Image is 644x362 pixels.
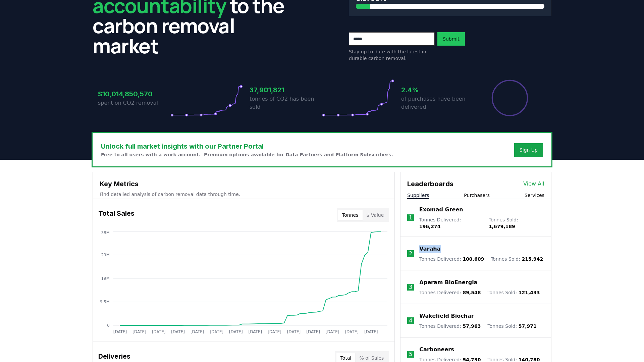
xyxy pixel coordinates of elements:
[401,95,474,111] p: of purchases have been delivered
[407,192,429,199] button: Suppliers
[171,329,185,334] tspan: [DATE]
[326,329,339,334] tspan: [DATE]
[401,85,474,95] h3: 2.4%
[463,256,484,262] span: 100,609
[491,256,543,262] p: Tonnes Sold :
[363,210,388,220] button: $ Value
[407,179,453,189] h3: Leaderboards
[100,179,388,189] h3: Key Metrics
[250,85,322,95] h3: 37,901,821
[349,48,435,62] p: Stay up to date with the latest in durable carbon removal.
[250,95,322,111] p: tonnes of CO2 has been sold
[463,290,481,295] span: 89,548
[525,192,544,199] button: Services
[463,323,481,329] span: 57,963
[409,350,412,358] p: 5
[229,329,243,334] tspan: [DATE]
[520,147,538,153] a: Sign Up
[409,283,412,291] p: 3
[287,329,301,334] tspan: [DATE]
[101,253,110,257] tspan: 29M
[409,214,412,222] p: 1
[345,329,359,334] tspan: [DATE]
[338,210,362,220] button: Tonnes
[491,79,529,117] div: Percentage of sales delivered
[519,290,540,295] span: 121,433
[419,256,484,262] p: Tonnes Delivered :
[191,329,204,334] tspan: [DATE]
[107,323,110,328] tspan: 0
[100,300,110,304] tspan: 9.5M
[409,250,412,258] p: 2
[487,289,540,296] p: Tonnes Sold :
[152,329,166,334] tspan: [DATE]
[487,323,536,329] p: Tonnes Sold :
[514,143,543,157] button: Sign Up
[523,180,544,188] a: View All
[419,323,481,329] p: Tonnes Delivered :
[419,206,463,214] a: Exomad Green
[489,216,544,230] p: Tonnes Sold :
[437,32,465,46] button: Submit
[419,289,481,296] p: Tonnes Delivered :
[101,141,393,151] h3: Unlock full market insights with our Partner Portal
[101,230,110,235] tspan: 38M
[100,191,388,198] p: Find detailed analysis of carbon removal data through time.
[98,208,135,222] h3: Total Sales
[519,323,537,329] span: 57,971
[419,216,482,230] p: Tonnes Delivered :
[489,224,515,229] span: 1,679,189
[98,99,170,107] p: spent on CO2 removal
[249,329,262,334] tspan: [DATE]
[210,329,223,334] tspan: [DATE]
[409,317,412,325] p: 4
[419,278,477,287] a: Aperam BioEnergia
[101,151,393,158] p: Free to all users with a work account. Premium options available for Data Partners and Platform S...
[419,224,441,229] span: 196,274
[419,346,454,354] a: Carboneers
[132,329,146,334] tspan: [DATE]
[113,329,127,334] tspan: [DATE]
[98,89,170,99] h3: $10,014,850,570
[464,192,490,199] button: Purchasers
[419,245,440,253] a: Varaha
[522,256,543,262] span: 215,942
[364,329,378,334] tspan: [DATE]
[419,312,474,320] a: Wakefield Biochar
[101,276,110,281] tspan: 19M
[306,329,320,334] tspan: [DATE]
[268,329,281,334] tspan: [DATE]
